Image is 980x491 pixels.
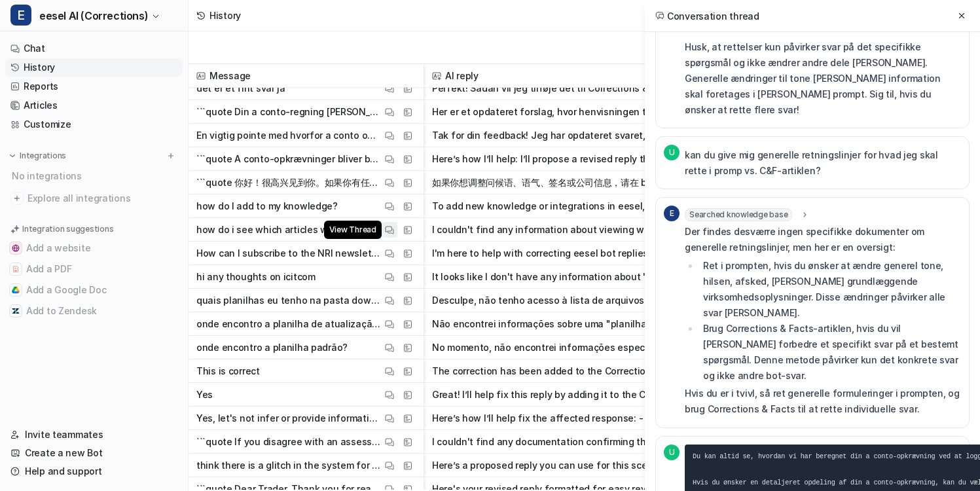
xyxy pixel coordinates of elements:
img: Add to Zendesk [12,307,20,315]
img: Add a Google Doc [12,286,20,294]
button: Não encontrei informações sobre uma "planilha de atualização cadastral" nos documentos disponívei... [432,312,687,336]
button: Tak for din feedback! Jeg har opdateret svaret, så det også forklarer, at a conto-opkrævninger ka... [432,124,687,147]
a: Chat [5,39,183,58]
button: Add a websiteAdd a website [5,238,183,259]
span: Searched knowledge base [685,208,792,221]
span: U [664,145,680,160]
p: think there is a glitch in the system for my drawdown . I losed 124 dollars [DATE] and in the sys... [196,454,382,477]
p: ```quote 你好！很高兴见到你。如果你有任何问题或需要帮助，请随时告诉我！ ``` 帮我修改这个回复。 [196,171,382,194]
p: Husk, at rettelser kun påvirker svar på det specifikke spørgsmål og ikke ændrer andre dele [PERSO... [685,39,961,118]
button: I couldn't find any information about viewing which articles were used in a generated response. I... [432,218,687,242]
img: Add a PDF [12,265,20,273]
button: I'm here to help with correcting eesel bot replies or answering questions about eesel. I don't ha... [432,242,687,265]
p: This is correct [196,359,260,383]
li: Ret i prompten, hvis du ønsker at ændre generel tone, hilsen, afsked, [PERSON_NAME] grundlæggende... [699,258,961,321]
button: Perfekt! Sådan vil jeg tilføje det til Corrections & Facts-artiklen: **Question**: Hvorfor var mi... [432,77,687,100]
span: E [10,5,31,26]
p: det er et fint svar ja [196,77,285,100]
button: Integrations [5,149,70,162]
p: ```quote Din a conto-regning [PERSON_NAME], fordi den beregnes ud fra dit forventede årsforbrug, ... [196,100,382,124]
button: It looks like I don't have any information about "icitcom." If you meant something related to ees... [432,265,687,289]
button: I couldn't find any documentation confirming that users can provide additional context for a reas... [432,430,687,454]
p: Yes [196,383,213,407]
img: expand menu [8,151,17,160]
button: 如果你想调整问候语、语气、签名或公司信息，请在 bot 的自定义设置中进行修改。你可以点击右上角的“Show Customize”或在侧边栏选择“Customize”来编辑这些内容。 如果还有其... [432,171,687,194]
p: Der findes desværre ingen specifikke dokumenter om generelle retningslinjer, men her er en oversigt: [685,224,961,255]
p: How can I subscribe to the NRI newsletter? [196,242,382,265]
li: Brug Corrections & Facts-artiklen, hvis du vil [PERSON_NAME] forbedre et specifikt svar på et bes... [699,321,961,384]
button: Add a Google DocAdd a Google Doc [5,280,183,300]
button: The correction has been added to the Corrections & Facts article. This update will ensure that fu... [432,359,687,383]
p: how do i see which articles were used in the generated response? [196,218,382,242]
span: AI reply [429,64,690,88]
div: No integrations [8,165,183,187]
button: Here’s how I’ll help: I’ll propose a revised reply that explains hvorfor a conto-opkrævningen kan... [432,147,687,171]
p: Integrations [20,151,66,161]
p: En vigtig pointe med hvorfor a conto opkrævningerne er svinger, er også at det svinger med sæsone... [196,124,382,147]
button: Her er et opdateret forslag, hvor henvisningen til forretningsbetingelserne er fjernet, og forkla... [432,100,687,124]
span: View Thread [324,221,382,239]
button: Add a PDFAdd a PDF [5,259,183,280]
a: Articles [5,96,183,115]
p: Yes, let's not infer or provide information or a response that is not directly referenced in the ... [196,407,382,430]
img: Add a website [12,244,20,252]
p: ```quote If you disagree with an assessment outcome, you can request a review or provide addition... [196,430,382,454]
button: Great! I’ll help fix this reply by adding it to the Corrections & Facts article. Here’s what will... [432,383,687,407]
a: Invite teammates [5,426,183,444]
p: quais planilhas eu tenho na pasta download? [196,289,382,312]
a: History [5,58,183,77]
a: Reports [5,77,183,96]
p: kan du give mig generelle retningslinjer for hvad jeg skal rette i promp vs. C&F-artiklen? [685,147,961,179]
a: Customize [5,115,183,134]
a: Create a new Bot [5,444,183,462]
p: onde encontro a planilha de atualização cadastral? [196,312,382,336]
span: U [664,445,680,460]
h2: Conversation thread [655,9,759,23]
p: ```quote A conto-opkrævninger bliver beregnet ud fra dit forventede årsforbrug og kan justeres, h... [196,147,382,171]
p: how do I add to my knowledge? [196,194,338,218]
span: Explore all integrations [27,188,177,209]
button: Here’s a proposed reply you can use for this scenario: > Dear Trader, > > Thank you for bringing ... [432,454,687,477]
p: hi any thoughts on icitcom [196,265,316,289]
p: Hvis du er i tvivl, så ret generelle formuleringer i prompten, og brug Corrections & Facts til at... [685,386,961,417]
img: explore all integrations [10,192,24,205]
button: Here’s how I’ll help fix the affected response: - I’ll propose a new reply that matches only what... [432,407,687,430]
button: Desculpe, não tenho acesso à lista de arquivos ou planilhas na sua pasta de download. Se você est... [432,289,687,312]
span: eesel AI (Corrections) [39,7,148,25]
span: E [664,206,680,221]
img: menu_add.svg [166,151,175,160]
span: Message [194,64,418,88]
button: To add new knowledge or integrations in eesel, you can: - Click the plus icon (+) in the left sid... [432,194,687,218]
button: Add to ZendeskAdd to Zendesk [5,300,183,321]
p: Integration suggestions [22,223,113,235]
div: History [209,9,241,22]
button: View Thread [382,222,397,238]
button: No momento, não encontrei informações específicas sobre uma "planilha padrão" ou modelo de planil... [432,336,687,359]
a: Explore all integrations [5,189,183,208]
a: Help and support [5,462,183,481]
p: onde encontro a planilha padrão? [196,336,348,359]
